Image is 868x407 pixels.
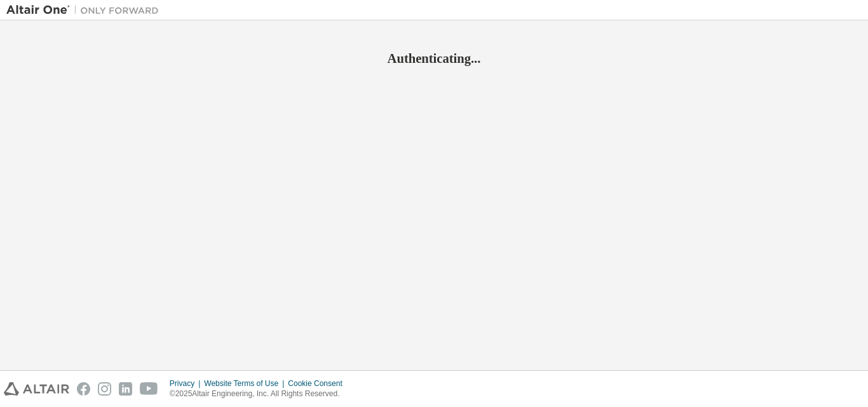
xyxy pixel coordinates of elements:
h2: Authenticating... [6,50,862,67]
img: youtube.svg [140,382,158,396]
div: Website Terms of Use [204,378,288,389]
img: altair_logo.svg [4,382,69,396]
img: linkedin.svg [119,382,132,396]
p: © 2025 Altair Engineering, Inc. All Rights Reserved. [170,389,350,399]
img: facebook.svg [77,382,90,396]
div: Cookie Consent [288,378,349,389]
img: Altair One [6,4,165,17]
div: Privacy [170,378,204,389]
img: instagram.svg [98,382,111,396]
